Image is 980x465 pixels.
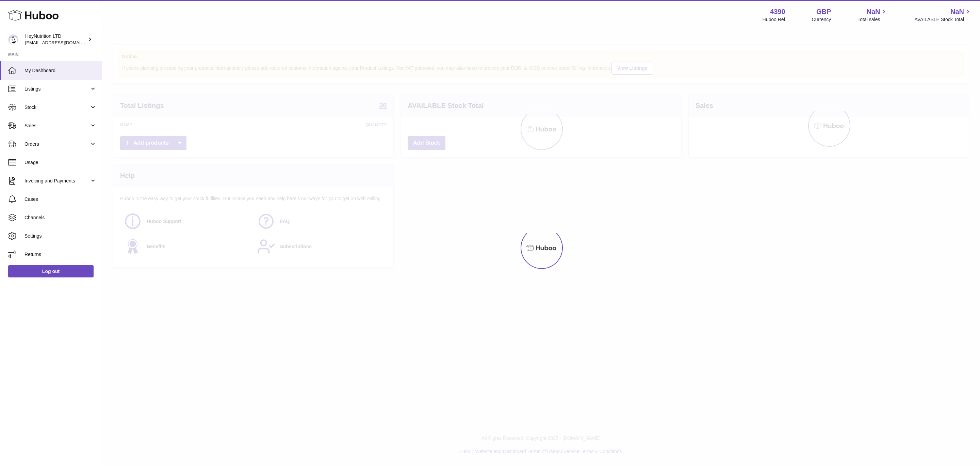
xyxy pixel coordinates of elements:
[24,67,97,74] span: My Dashboard
[24,196,97,203] span: Cases
[24,233,97,239] span: Settings
[25,33,86,46] div: HeyNutrition LTD
[857,16,888,23] span: Total sales
[770,7,785,16] strong: 4390
[914,7,972,23] a: NaN AVAILABLE Stock Total
[950,7,964,16] span: NaN
[24,251,97,258] span: Returns
[816,7,831,16] strong: GBP
[25,40,100,45] span: [EMAIL_ADDRESS][DOMAIN_NAME]
[24,86,89,92] span: Listings
[24,104,89,111] span: Stock
[8,34,18,45] img: internalAdmin-4390@internal.huboo.com
[812,16,831,23] div: Currency
[24,159,97,166] span: Usage
[24,214,97,221] span: Channels
[866,7,880,16] span: NaN
[914,16,972,23] span: AVAILABLE Stock Total
[24,123,89,129] span: Sales
[24,141,89,147] span: Orders
[857,7,888,23] a: NaN Total sales
[24,178,89,184] span: Invoicing and Payments
[8,265,94,277] a: Log out
[763,16,785,23] div: Huboo Ref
